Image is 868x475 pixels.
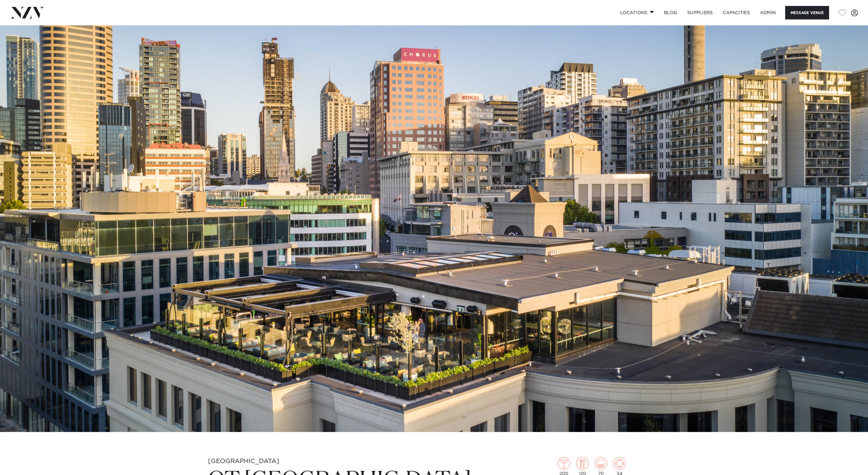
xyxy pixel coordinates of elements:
[10,7,44,18] img: nzv-logo.png
[682,6,718,19] a: SUPPLIERS
[615,6,659,19] a: Locations
[576,457,589,470] img: dining.png
[208,458,279,464] small: [GEOGRAPHIC_DATA]
[659,6,682,19] a: BLOG
[558,457,570,470] img: cocktail.png
[718,6,755,19] a: Capacities
[595,457,607,470] img: theatre.png
[613,457,626,470] img: meeting.png
[755,6,781,19] a: ADMIN
[785,6,829,19] button: Message Venue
